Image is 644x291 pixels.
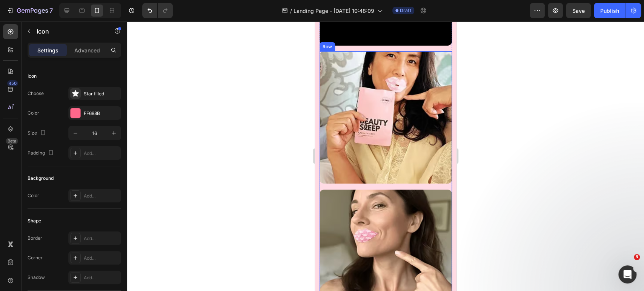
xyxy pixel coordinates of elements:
div: Color [28,192,39,199]
p: Advanced [74,46,100,54]
div: Corner [28,254,43,261]
p: Settings [37,46,58,54]
iframe: To enrich screen reader interactions, please activate Accessibility in Grammarly extension settings [315,21,456,291]
div: Choose [28,90,44,97]
div: Add... [84,193,119,199]
div: Undo/Redo [142,3,173,18]
button: Save [566,3,591,18]
button: 7 [3,3,56,18]
div: Add... [84,150,119,157]
span: Draft [400,7,411,14]
div: Add... [84,274,119,281]
span: 3 [634,254,640,260]
p: 7 [49,6,53,15]
div: Size [28,128,48,138]
span: Landing Page - [DATE] 10:48:09 [294,7,374,15]
div: Add... [84,255,119,262]
div: Row [6,22,18,29]
div: Padding [28,148,55,158]
div: Star filled [84,90,119,97]
div: Publish [600,7,619,15]
div: Beta [6,138,18,144]
span: Save [572,8,585,14]
div: 450 [7,80,18,86]
div: Icon [28,73,37,80]
div: Shadow [28,274,45,281]
button: Publish [594,3,626,18]
div: Shape [28,217,41,224]
iframe: Intercom live chat [618,265,636,283]
div: FF688B [84,110,119,117]
div: Border [28,235,42,242]
span: / [290,7,292,15]
div: Color [28,110,39,116]
div: Background [28,175,54,182]
p: Icon [37,27,101,36]
div: Add... [84,235,119,242]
